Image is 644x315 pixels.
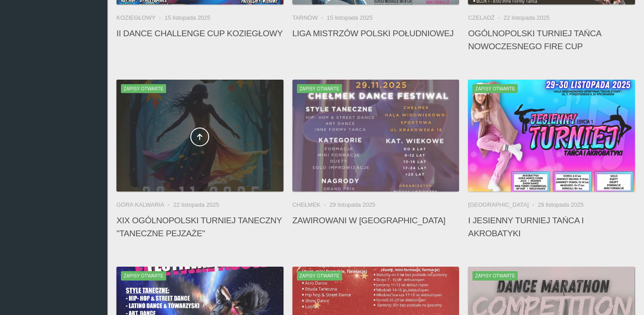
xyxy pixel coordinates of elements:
[292,214,459,227] h4: Zawirowani w [GEOGRAPHIC_DATA]
[116,13,164,22] li: Koziegłowy
[468,214,635,240] h4: I JESIENNY TURNIEJ TAŃCA I AKROBATYKI
[504,13,550,22] li: 22 listopada 2025
[472,271,518,280] span: Zapisy otwarte
[292,27,459,40] h4: Liga Mistrzów Polski Południowej
[468,80,635,192] img: I JESIENNY TURNIEJ TAŃCA I AKROBATYKI
[116,214,283,240] h4: XIX Ogólnopolski Turniej Taneczny "Taneczne Pejzaże"
[538,200,584,209] li: 29 listopada 2025
[297,84,342,93] span: Zapisy otwarte
[468,200,537,209] li: [GEOGRAPHIC_DATA]
[297,271,342,280] span: Zapisy otwarte
[116,27,283,40] h4: II Dance Challenge Cup KOZIEGŁOWY
[468,27,635,53] h4: Ogólnopolski Turniej Tańca Nowoczesnego FIRE CUP
[292,13,327,22] li: Tarnów
[292,80,459,192] a: Zawirowani w TańcuZapisy otwarte
[173,200,219,209] li: 22 listopada 2025
[121,84,166,93] span: Zapisy otwarte
[292,200,330,209] li: Chełmek
[116,80,283,192] a: XIX Ogólnopolski Turniej Taneczny "Taneczne Pejzaże"Zapisy otwarte
[292,80,459,192] img: Zawirowani w Tańcu
[116,200,173,209] li: Góra Kalwaria
[121,271,166,280] span: Zapisy otwarte
[468,13,503,22] li: Czeladź
[472,84,518,93] span: Zapisy otwarte
[326,13,373,22] li: 15 listopada 2025
[468,80,635,192] a: I JESIENNY TURNIEJ TAŃCA I AKROBATYKIZapisy otwarte
[330,200,376,209] li: 29 listopada 2025
[164,13,210,22] li: 15 listopada 2025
